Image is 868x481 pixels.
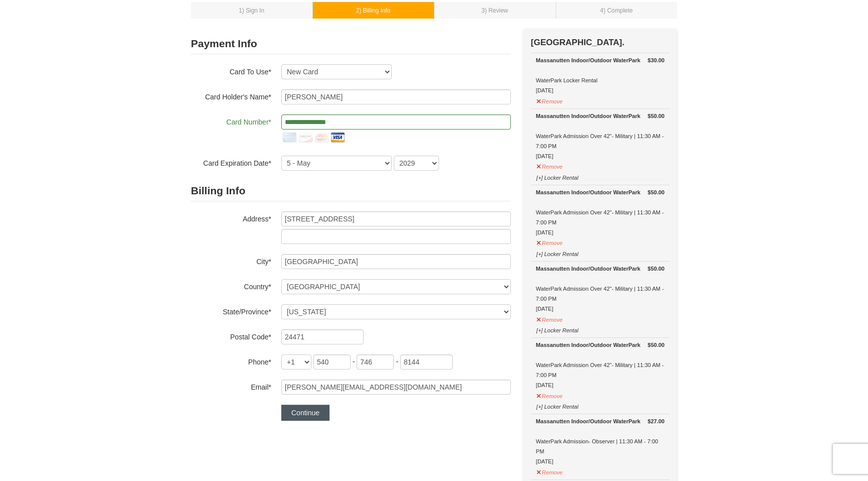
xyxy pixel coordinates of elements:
[536,340,665,350] div: Massanutten Indoor/Outdoor WaterPark
[242,7,264,14] span: ) Sign In
[536,264,665,274] div: Massanutten Indoor/Outdoor WaterPark
[536,111,665,161] div: WaterPark Admission Over 42"- Military | 11:30 AM - 7:00 PM [DATE]
[647,111,665,121] strong: $50.00
[536,389,563,401] button: Remove
[191,380,271,392] label: Email*
[191,254,271,267] label: City*
[536,416,665,426] div: Massanutten Indoor/Outdoor WaterPark
[356,7,391,14] small: 2
[647,416,665,426] strong: $27.00
[536,465,563,477] button: Remove
[191,114,271,127] label: Card Number*
[536,399,579,412] button: [+] Locker Rental
[239,7,264,14] small: 1
[536,55,665,65] div: Massanutten Indoor/Outdoor WaterPark
[536,187,665,237] div: WaterPark Admission Over 42"- Military | 11:30 AM - 7:00 PM [DATE]
[281,89,511,104] input: Card Holder Name
[485,7,508,14] span: ) Review
[536,94,563,106] button: Remove
[281,405,330,421] button: Continue
[359,7,390,14] span: ) Billing Info
[600,7,633,14] small: 4
[647,264,665,274] strong: $50.00
[536,340,665,390] div: WaterPark Admission Over 42"- Military | 11:30 AM - 7:00 PM [DATE]
[297,130,313,146] img: discover.png
[281,329,364,344] input: Postal Code
[536,247,579,259] button: [+] Locker Rental
[191,329,271,342] label: Postal Code*
[191,211,271,224] label: Address*
[191,181,511,201] h2: Billing Info
[647,55,665,65] strong: $30.00
[647,187,665,197] strong: $50.00
[191,279,271,292] label: Country*
[536,235,563,248] button: Remove
[647,340,665,350] strong: $50.00
[281,380,511,395] input: Email
[191,354,271,367] label: Phone*
[330,130,346,146] img: visa.png
[536,264,665,314] div: WaterPark Admission Over 42"- Military | 11:30 AM - 7:00 PM [DATE]
[536,187,665,197] div: Massanutten Indoor/Outdoor WaterPark
[191,34,511,54] h2: Payment Info
[536,323,579,335] button: [+] Locker Rental
[536,111,665,121] div: Massanutten Indoor/Outdoor WaterPark
[281,211,511,226] input: Billing Info
[603,7,632,14] span: ) Complete
[536,416,665,466] div: WaterPark Admission- Observer | 11:30 AM - 7:00 PM [DATE]
[191,89,271,102] label: Card Holder's Name*
[313,130,330,146] img: mastercard.png
[536,170,579,183] button: [+] Locker Rental
[536,312,563,325] button: Remove
[400,354,453,370] input: xxxx
[482,7,508,14] small: 3
[536,159,563,172] button: Remove
[536,55,665,95] div: WaterPark Locker Rental [DATE]
[281,130,297,146] img: amex.png
[357,354,394,370] input: xxx
[191,156,271,168] label: Card Expiration Date*
[191,304,271,317] label: State/Province*
[396,357,398,366] span: -
[313,354,351,370] input: xxx
[353,357,355,366] span: -
[281,254,511,269] input: City
[531,38,624,47] strong: [GEOGRAPHIC_DATA].
[191,64,271,77] label: Card To Use*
